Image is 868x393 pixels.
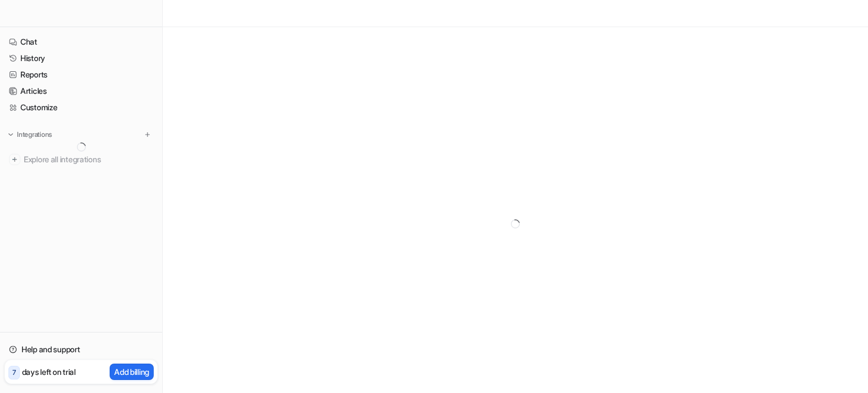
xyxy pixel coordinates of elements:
[5,83,158,99] a: Articles
[5,152,158,167] a: Explore all integrations
[110,364,154,380] button: Add billing
[5,34,158,50] a: Chat
[7,131,15,139] img: expand menu
[5,129,55,140] button: Integrations
[5,342,158,357] a: Help and support
[5,67,158,83] a: Reports
[144,131,151,139] img: menu_add.svg
[24,150,153,169] span: Explore all integrations
[22,366,76,378] p: days left on trial
[5,50,158,66] a: History
[17,130,52,139] p: Integrations
[114,366,149,378] p: Add billing
[9,154,20,165] img: explore all integrations
[12,368,16,378] p: 7
[5,100,158,115] a: Customize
